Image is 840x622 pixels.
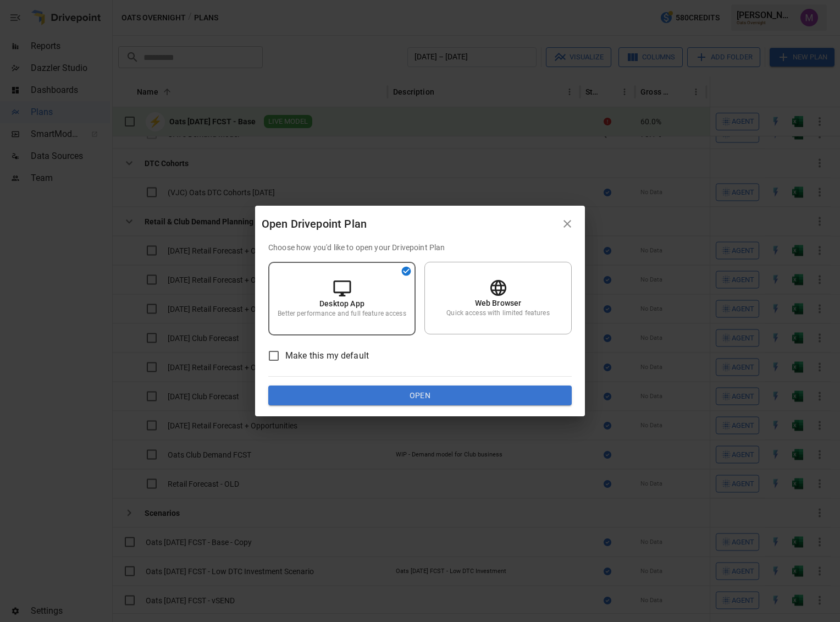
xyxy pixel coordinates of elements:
[278,309,406,318] p: Better performance and full feature access
[475,298,522,309] p: Web Browser
[268,242,572,253] p: Choose how you'd like to open your Drivepoint Plan
[268,386,572,405] button: Open
[446,309,549,318] p: Quick access with limited features
[319,298,364,309] p: Desktop App
[262,215,556,233] div: Open Drivepoint Plan
[285,349,369,362] span: Make this my default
